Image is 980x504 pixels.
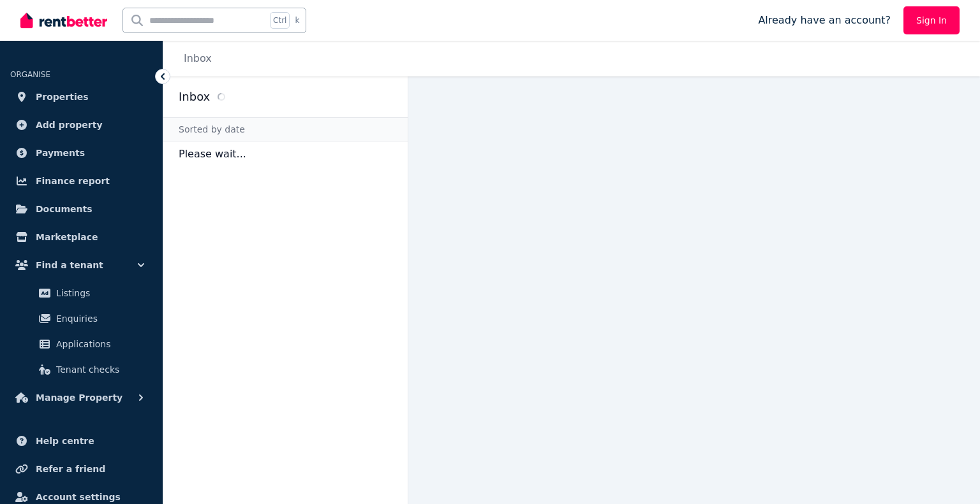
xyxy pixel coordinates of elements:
[10,385,152,410] button: Manage Property
[758,13,891,28] span: Already have an account?
[36,145,85,161] span: Payments
[15,306,147,331] a: Enquiries
[15,357,147,382] a: Tenant checks
[36,257,103,273] span: Find a tenant
[10,168,152,194] a: Finance report
[36,433,94,449] span: Help centre
[295,15,299,25] span: k
[184,52,212,64] a: Inbox
[36,117,103,133] span: Add property
[270,12,290,29] span: Ctrl
[10,140,152,166] a: Payments
[36,201,93,217] span: Documents
[10,428,152,454] a: Help centre
[36,461,105,477] span: Refer a friend
[36,89,89,104] span: Properties
[10,252,152,278] button: Find a tenant
[56,336,142,352] span: Applications
[15,280,147,306] a: Listings
[10,84,152,110] a: Properties
[10,456,152,482] a: Refer a friend
[163,117,408,141] div: Sorted by date
[903,6,960,34] a: Sign In
[20,11,107,30] img: RentBetter
[36,229,98,245] span: Marketplace
[10,224,152,250] a: Marketplace
[10,196,152,222] a: Documents
[56,285,142,301] span: Listings
[163,41,227,76] nav: Breadcrumb
[15,331,147,357] a: Applications
[163,141,408,167] p: Please wait...
[10,112,152,138] a: Add property
[56,311,142,326] span: Enquiries
[179,88,210,106] h2: Inbox
[10,70,50,79] span: ORGANISE
[36,173,110,189] span: Finance report
[36,390,122,405] span: Manage Property
[56,362,142,377] span: Tenant checks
